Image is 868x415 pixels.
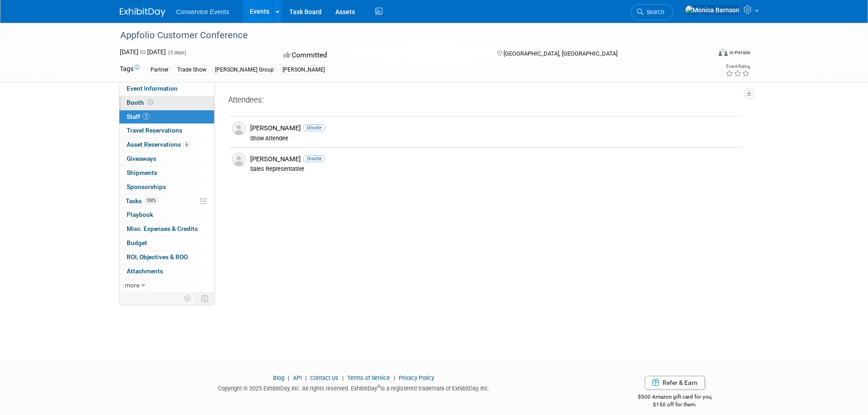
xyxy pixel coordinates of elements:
[657,47,751,61] div: Event Format
[195,292,214,304] td: Toggle Event Tabs
[725,64,750,69] div: Event Rating
[280,65,328,75] div: [PERSON_NAME]
[119,82,214,96] a: Event Information
[250,135,738,142] div: Show Attendee
[143,113,149,120] span: 2
[120,64,139,75] td: Tags
[127,113,149,120] span: Staff
[347,374,390,381] a: Terms of Service
[119,265,214,278] a: Attachments
[139,48,147,56] span: to
[119,222,214,236] a: Misc. Expenses & Credits
[645,376,705,389] a: Refer & Earn
[601,387,749,408] div: $500 Amazon gift card for you,
[119,166,214,180] a: Shipments
[146,99,155,106] span: Booth not reserved yet
[127,239,147,246] span: Budget
[391,374,397,381] span: |
[250,155,738,164] div: [PERSON_NAME]
[310,374,339,381] a: Contact Us
[119,110,214,124] a: Staff2
[125,282,139,289] span: more
[117,27,697,44] div: Appfolio Customer Conference
[719,49,728,56] img: Format-Inperson.png
[167,50,186,56] span: (3 days)
[685,5,740,15] img: Monica Barnson
[250,124,738,133] div: [PERSON_NAME]
[127,267,163,275] span: Attachments
[228,95,742,107] div: Attendees:
[303,155,325,162] span: Onsite
[212,65,277,75] div: [PERSON_NAME] Group
[119,96,214,110] a: Booth
[127,211,153,218] span: Playbook
[127,127,182,134] span: Travel Reservations
[127,225,198,232] span: Misc. Expenses & Credits
[286,374,292,381] span: |
[144,197,159,204] span: 100%
[127,99,155,106] span: Booth
[631,4,673,20] a: Search
[293,374,302,381] a: API
[183,141,190,148] span: 6
[119,152,214,166] a: Giveaways
[176,8,230,15] span: Conservice Events
[119,208,214,222] a: Playbook
[127,253,188,261] span: ROI, Objectives & ROO
[127,155,156,162] span: Giveaways
[127,183,166,190] span: Sponsorships
[281,47,482,63] div: Committed
[377,384,380,389] sup: ®
[119,236,214,250] a: Budget
[120,8,165,17] img: ExhibitDay
[127,169,157,176] span: Shipments
[119,180,214,194] a: Sponsorships
[148,65,171,75] div: Partner
[119,138,214,152] a: Asset Reservations6
[120,48,166,56] span: [DATE] [DATE]
[119,251,214,264] a: ROI, Objectives & ROO
[601,401,749,409] div: $150 off for them.
[273,374,284,381] a: Blog
[119,195,214,208] a: Tasks100%
[127,85,178,92] span: Event Information
[643,9,664,15] span: Search
[340,374,346,381] span: |
[119,124,214,138] a: Travel Reservations
[303,374,309,381] span: |
[232,122,246,135] img: Associate-Profile-5.png
[175,65,209,75] div: Trade Show
[119,279,214,292] a: more
[120,382,588,393] div: Copyright © 2025 ExhibitDay, Inc. All rights reserved. ExhibitDay is a registered trademark of Ex...
[127,141,190,148] span: Asset Reservations
[729,49,750,56] div: In-Person
[126,197,159,205] span: Tasks
[303,124,325,131] span: Onsite
[180,292,196,304] td: Personalize Event Tab Strip
[232,153,246,166] img: Associate-Profile-5.png
[399,374,434,381] a: Privacy Policy
[503,50,617,57] span: [GEOGRAPHIC_DATA], [GEOGRAPHIC_DATA]
[250,165,738,173] div: Sales Representative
